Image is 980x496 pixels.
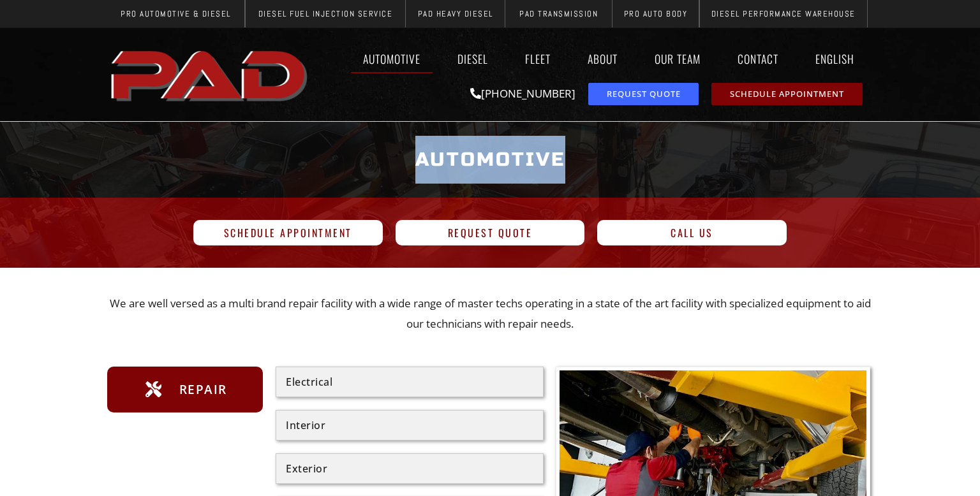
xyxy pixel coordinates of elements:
[396,220,585,245] a: Request Quote
[588,83,699,105] a: request a service or repair quote
[193,220,383,245] a: Schedule Appointment
[286,377,533,387] div: Electrical
[470,86,575,101] a: [PHONE_NUMBER]
[107,40,314,109] img: The image shows the word "PAD" in bold, red, uppercase letters with a slight shadow effect.
[224,228,352,238] span: Schedule Appointment
[803,44,873,73] a: English
[730,90,844,98] span: Schedule Appointment
[176,379,227,400] span: Repair
[114,136,866,184] h1: Automotive
[445,44,500,73] a: Diesel
[351,44,433,73] a: Automotive
[107,293,873,335] p: We are well versed as a multi brand repair facility with a wide range of master techs operating i...
[286,463,533,474] div: Exterior
[642,44,713,73] a: Our Team
[575,44,630,73] a: About
[671,228,713,238] span: Call Us
[607,90,681,98] span: Request Quote
[513,44,563,73] a: Fleet
[314,44,873,73] nav: Menu
[711,83,863,105] a: schedule repair or service appointment
[597,220,787,245] a: Call Us
[107,40,314,109] a: pro automotive and diesel home page
[121,10,231,18] span: Pro Automotive & Diesel
[258,10,393,18] span: Diesel Fuel Injection Service
[519,10,598,18] span: PAD Transmission
[624,10,688,18] span: Pro Auto Body
[725,44,791,73] a: Contact
[286,420,533,430] div: Interior
[418,10,493,18] span: PAD Heavy Diesel
[711,10,856,18] span: Diesel Performance Warehouse
[448,228,533,238] span: Request Quote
